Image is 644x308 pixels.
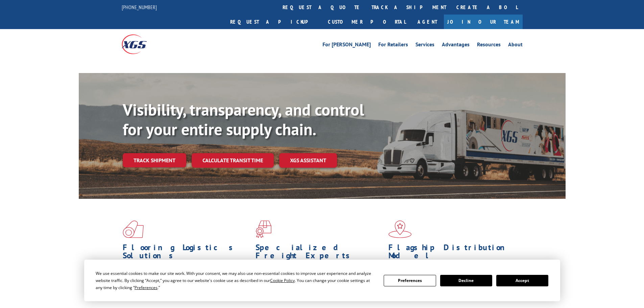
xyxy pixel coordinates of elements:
[256,220,271,238] img: xgs-icon-focused-on-flooring-red
[256,243,383,263] h1: Specialized Freight Experts
[270,278,295,283] span: Cookie Policy
[123,220,144,238] img: xgs-icon-total-supply-chain-intelligence-red
[496,275,548,286] button: Accept
[415,42,434,49] a: Services
[411,15,444,29] a: Agent
[122,4,157,10] a: [PHONE_NUMBER]
[477,42,501,49] a: Resources
[135,285,158,290] span: Preferences
[123,243,251,263] h1: Flooring Logistics Solutions
[323,15,411,29] a: Customer Portal
[323,42,371,49] a: For [PERSON_NAME]
[225,15,323,29] a: Request a pickup
[96,270,376,291] div: We use essential cookies to make our site work. With your consent, we may also use non-essential ...
[388,243,516,263] h1: Flagship Distribution Model
[123,153,186,167] a: Track shipment
[378,42,408,49] a: For Retailers
[279,153,337,168] a: XGS ASSISTANT
[84,260,560,301] div: Cookie Consent Prompt
[440,275,492,286] button: Decline
[384,275,436,286] button: Preferences
[508,42,523,49] a: About
[388,220,412,238] img: xgs-icon-flagship-distribution-model-red
[442,42,470,49] a: Advantages
[192,153,274,168] a: Calculate transit time
[123,99,364,140] b: Visibility, transparency, and control for your entire supply chain.
[444,15,523,29] a: Join Our Team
